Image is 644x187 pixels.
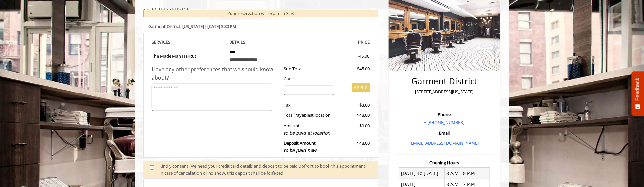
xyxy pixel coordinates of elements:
[399,168,445,179] td: [DATE] To [DATE]
[279,122,340,136] div: Amount
[396,76,493,86] h2: Garment District
[310,112,331,118] span: at location
[225,38,297,46] th: DETAILS
[284,140,317,153] b: Deposit Amount
[339,122,370,136] div: $0.00
[279,112,340,119] div: Total Payable
[396,112,493,117] h3: Phone
[284,147,317,153] span: to be paid now
[279,65,340,72] div: Sub-Total
[152,65,279,82] div: Have any other preferences that we should know about?
[148,23,236,29] b: Garment District | [DATE] 3:30 PM
[279,102,340,109] div: Tax
[180,23,204,29] span: , [US_STATE]
[297,38,370,46] th: PRICE
[396,88,493,95] p: [STREET_ADDRESS][US_STATE]
[152,46,225,65] td: The Made Man Haircut
[394,160,495,165] h3: Opening Hours
[333,53,370,60] div: $45.00
[279,75,370,82] div: Code
[168,39,170,45] span: S
[143,10,378,17] div: Your reservation will expire in 3:58
[143,7,378,13] h3: SELECTED SERVICE
[632,71,644,116] button: Feedback - Show survey
[424,119,465,125] a: + [PHONE_NUMBER]
[444,168,490,179] td: 8 A.M - 8 P.M
[159,163,372,177] div: Kindly consent: We need your credit card details and deposit to be paid upfront to book this appo...
[152,38,225,46] th: SERVICE
[339,102,370,109] div: $3.00
[635,78,641,101] span: Feedback
[339,112,370,119] div: $48.00
[339,65,370,72] div: $45.00
[352,83,370,92] button: APPLY
[410,140,479,146] a: [EMAIL_ADDRESS][DOMAIN_NAME]
[284,129,335,136] div: to be paid at location
[339,140,370,154] div: $48.00
[396,131,493,135] h3: Email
